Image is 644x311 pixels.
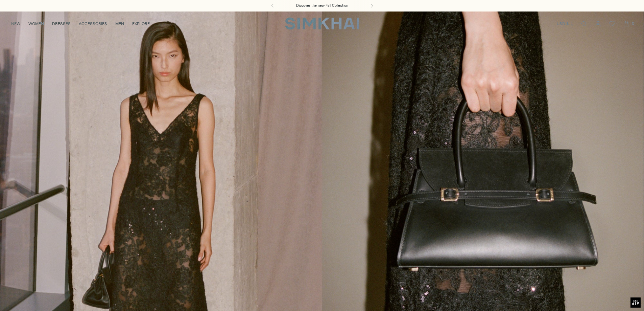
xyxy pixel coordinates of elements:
[605,17,619,30] a: Wishlist
[285,17,359,30] a: SIMKHAI
[115,16,124,31] a: MEN
[28,16,44,31] a: WOMEN
[296,3,348,8] a: Discover the new Fall Collection
[79,16,107,31] a: ACCESSORIES
[630,20,636,26] span: 0
[132,16,150,31] a: EXPLORE
[11,16,20,31] a: NEW
[577,17,591,30] a: Open search modal
[591,17,605,30] a: Go to the account page
[52,16,71,31] a: DRESSES
[557,16,575,31] button: USD $
[620,17,633,30] a: Open cart modal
